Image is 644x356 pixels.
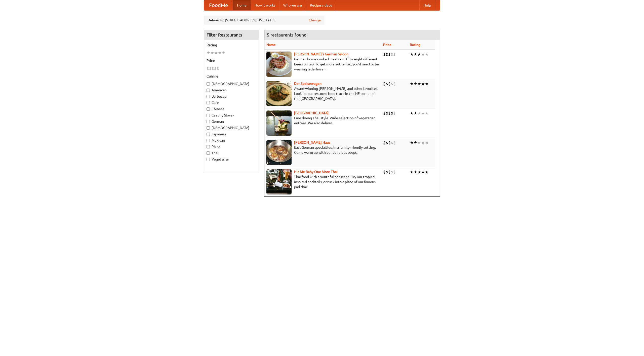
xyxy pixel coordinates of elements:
li: $ [388,81,391,87]
li: ★ [218,50,222,56]
li: $ [393,110,396,116]
li: $ [212,66,214,71]
a: Rating [410,43,420,47]
a: Hit Me Baby One More Thai [294,170,338,174]
label: Pizza [207,144,256,149]
li: $ [386,110,388,116]
li: ★ [210,50,214,56]
li: $ [207,66,209,71]
label: Chinese [207,106,256,111]
input: German [207,120,210,123]
label: [DEMOGRAPHIC_DATA] [207,125,256,130]
li: $ [214,66,217,71]
p: Fine dining Thai-style. Wide selection of vegetarian entrées. We also deliver. [266,115,379,126]
img: satay.jpg [266,110,292,136]
li: ★ [421,169,425,175]
li: $ [391,110,393,116]
a: Change [309,18,321,23]
li: $ [386,140,388,145]
input: Mexican [207,139,210,142]
input: Japanese [207,133,210,136]
div: Deliver to: [STREET_ADDRESS][US_STATE] [204,16,325,25]
li: $ [393,52,396,57]
li: ★ [421,140,425,145]
input: [DEMOGRAPHIC_DATA] [207,126,210,130]
p: German home-cooked meals and fifty-eight different beers on tap. To get more authentic, you'd nee... [266,57,379,72]
li: $ [393,140,396,145]
input: American [207,89,210,92]
a: Recipe videos [306,0,336,10]
li: ★ [414,140,417,145]
img: kohlhaus.jpg [266,140,292,165]
img: babythai.jpg [266,169,292,194]
h4: Filter Restaurants [204,30,259,40]
p: Thai food with a youthful bar scene. Try our tropical inspired cocktails, or tuck into a plate of... [266,174,379,189]
li: $ [388,52,391,57]
label: Czech / Slovak [207,113,256,118]
li: $ [391,169,393,175]
li: ★ [222,50,225,56]
li: ★ [410,52,414,57]
li: $ [383,81,386,87]
li: $ [391,81,393,87]
a: Help [419,0,435,10]
li: $ [383,52,386,57]
a: Who we are [279,0,306,10]
li: $ [391,52,393,57]
img: speisewagen.jpg [266,81,292,106]
label: Barbecue [207,94,256,99]
h5: Cuisine [207,74,256,79]
img: esthers.jpg [266,52,292,77]
li: ★ [425,81,429,87]
input: Cafe [207,101,210,104]
li: ★ [414,52,417,57]
li: ★ [410,81,414,87]
li: $ [388,110,391,116]
a: Der Speisewagen [294,82,321,86]
label: Vegetarian [207,157,256,162]
input: [DEMOGRAPHIC_DATA] [207,82,210,86]
li: ★ [417,81,421,87]
li: ★ [207,50,210,56]
li: ★ [421,81,425,87]
label: Thai [207,150,256,155]
li: ★ [414,81,417,87]
input: Thai [207,151,210,155]
a: [PERSON_NAME]'s German Saloon [294,52,348,56]
input: Czech / Slovak [207,114,210,117]
b: [PERSON_NAME] Haus [294,140,330,144]
a: Name [266,43,276,47]
li: $ [217,66,219,71]
a: [GEOGRAPHIC_DATA] [294,111,329,115]
li: $ [393,81,396,87]
li: ★ [410,169,414,175]
li: ★ [410,140,414,145]
ng-pluralize: 5 restaurants found! [267,32,308,37]
li: $ [386,52,388,57]
a: Home [233,0,251,10]
input: Barbecue [207,95,210,98]
li: ★ [425,110,429,116]
label: [DEMOGRAPHIC_DATA] [207,81,256,86]
li: ★ [417,169,421,175]
input: Pizza [207,145,210,148]
li: $ [209,66,212,71]
li: ★ [425,140,429,145]
li: $ [383,110,386,116]
li: $ [386,169,388,175]
li: ★ [425,169,429,175]
p: East German specialties, in a family-friendly setting. Come warm up with our delicious soups. [266,145,379,155]
li: $ [383,140,386,145]
li: ★ [414,169,417,175]
li: $ [393,169,396,175]
li: ★ [410,110,414,116]
input: Vegetarian [207,158,210,161]
label: Cafe [207,100,256,105]
li: ★ [414,110,417,116]
label: German [207,119,256,124]
li: ★ [425,52,429,57]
